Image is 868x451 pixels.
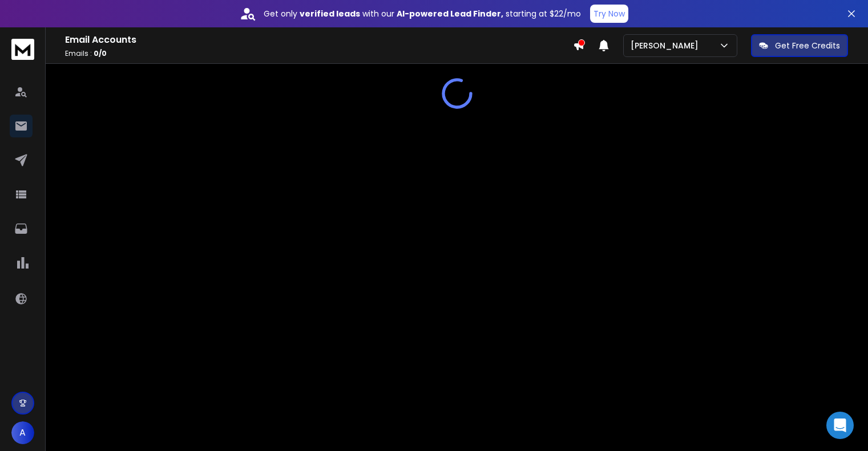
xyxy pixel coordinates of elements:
img: logo [11,39,34,60]
p: Get only with our starting at $22/mo [264,8,581,19]
span: 0 / 0 [94,48,107,58]
button: Get Free Credits [751,34,848,57]
button: A [11,421,34,444]
strong: verified leads [300,8,360,19]
p: [PERSON_NAME] [631,40,703,51]
h1: Email Accounts [65,33,573,47]
button: Try Now [590,5,628,23]
p: Get Free Credits [775,40,840,51]
p: Try Now [594,8,625,19]
strong: AI-powered Lead Finder, [397,8,503,19]
p: Emails : [65,49,573,58]
div: Open Intercom Messenger [826,412,854,439]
